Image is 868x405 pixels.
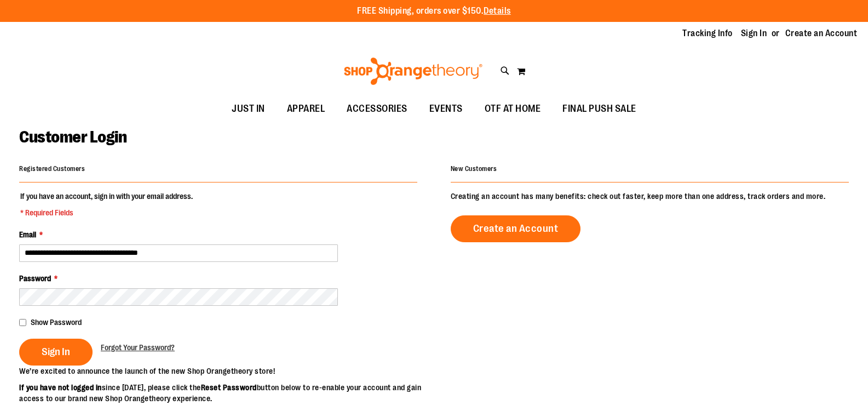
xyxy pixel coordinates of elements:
a: OTF AT HOME [474,96,552,122]
a: Create an Account [451,215,581,242]
span: Customer Login [19,128,127,146]
a: Forgot Your Password? [101,342,175,353]
span: Forgot Your Password? [101,343,175,352]
a: APPAREL [276,96,336,122]
strong: If you have not logged in [19,383,102,392]
span: JUST IN [232,96,265,121]
p: We’re excited to announce the launch of the new Shop Orangetheory store! [19,366,434,377]
a: EVENTS [418,96,474,122]
legend: If you have an account, sign in with your email address. [19,191,194,218]
span: Email [19,230,36,239]
span: EVENTS [429,96,463,121]
span: * Required Fields [20,207,193,218]
strong: New Customers [451,165,497,173]
span: FINAL PUSH SALE [562,96,636,121]
span: Password [19,274,51,283]
a: Details [484,6,511,16]
a: ACCESSORIES [336,96,418,122]
a: FINAL PUSH SALE [551,96,647,122]
button: Sign In [19,339,93,366]
p: Creating an account has many benefits: check out faster, keep more than one address, track orders... [451,191,849,202]
span: Sign In [42,346,70,358]
a: Sign In [741,27,767,39]
strong: Registered Customers [19,165,85,173]
span: Create an Account [473,223,559,235]
a: JUST IN [221,96,276,122]
img: Shop Orangetheory [342,58,484,85]
a: Tracking Info [682,27,733,39]
span: Show Password [31,318,82,327]
p: since [DATE], please click the button below to re-enable your account and gain access to our bran... [19,382,434,404]
p: FREE Shipping, orders over $150. [357,5,511,18]
span: ACCESSORIES [347,96,407,121]
span: OTF AT HOME [485,96,541,121]
strong: Reset Password [201,383,257,392]
a: Create an Account [785,27,858,39]
span: APPAREL [287,96,325,121]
